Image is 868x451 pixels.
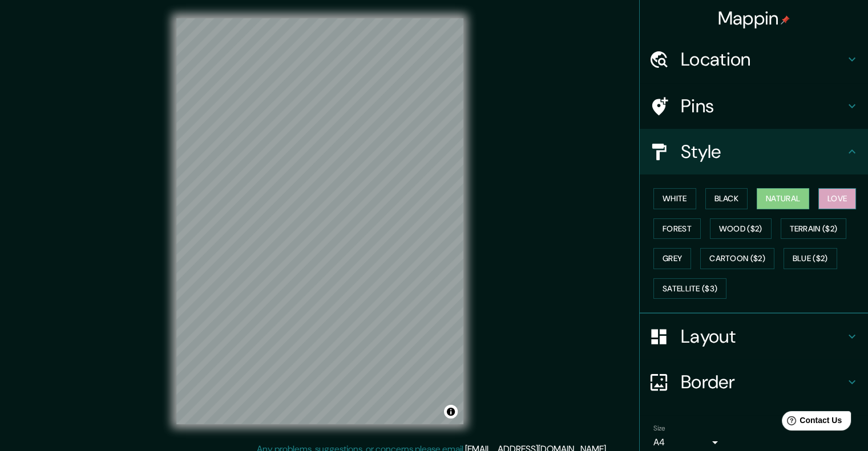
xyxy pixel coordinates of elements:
button: Black [705,188,748,209]
button: Satellite ($3) [653,278,726,299]
h4: Location [681,48,845,71]
h4: Style [681,140,845,163]
button: White [653,188,696,209]
div: Location [640,36,868,82]
div: Pins [640,83,868,129]
button: Natural [757,188,809,209]
button: Wood ($2) [710,218,772,239]
img: pin-icon.png [781,15,790,25]
label: Size [653,424,665,433]
button: Toggle attribution [444,405,458,419]
h4: Layout [681,325,845,348]
div: Layout [640,314,868,359]
iframe: Help widget launcher [766,407,855,438]
button: Cartoon ($2) [700,248,774,269]
h4: Pins [681,95,845,117]
canvas: Map [176,18,463,424]
div: Border [640,359,868,405]
h4: Border [681,371,845,393]
button: Blue ($2) [784,248,837,269]
button: Grey [653,248,691,269]
h4: Mappin [718,7,790,30]
button: Terrain ($2) [781,218,847,239]
button: Forest [653,218,701,239]
div: Style [640,129,868,174]
button: Love [818,188,856,209]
